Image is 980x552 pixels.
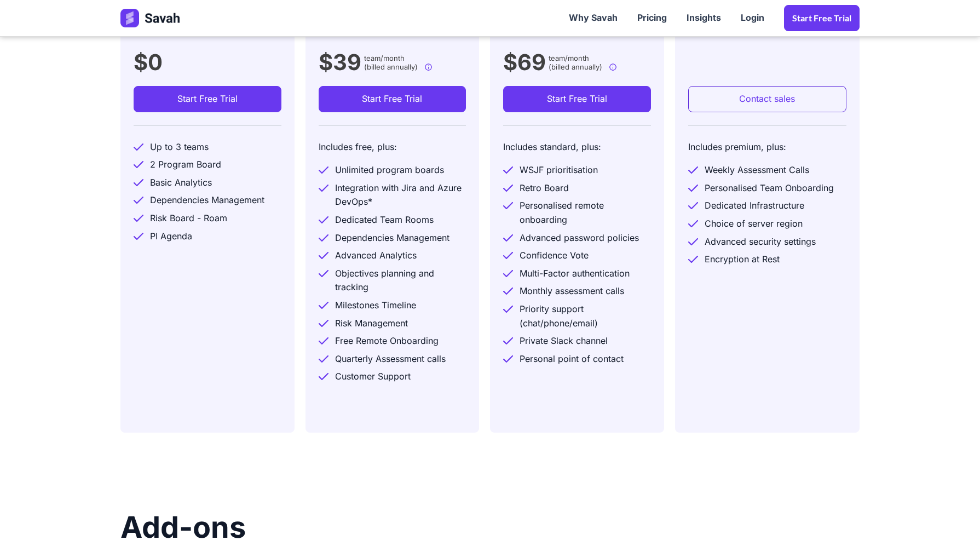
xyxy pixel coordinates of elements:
div: Objectives planning and tracking [335,267,466,295]
a: Start Free Trial [134,86,281,112]
a: Start Free trial [784,5,860,31]
div: WSJF prioritisation [520,163,598,177]
img: info [609,63,617,71]
a: Login [731,1,774,35]
span: team/month [364,53,405,64]
div: Advanced Analytics [335,249,417,263]
div: Includes standard, plus: [503,140,601,160]
div: Personalised Team Onboarding [705,181,834,196]
div: Priority support (chat/phone/email) [520,302,651,330]
div: Personalised remote onboarding [520,199,651,227]
div: Includes premium, plus: [688,140,786,160]
div: Customer Support [335,370,411,384]
div: Includes free, plus: [319,140,397,160]
span: team/month [549,53,589,64]
div: Multi-Factor authentication [520,267,630,281]
div: Dependencies Management [335,231,449,245]
a: Insights [677,1,731,35]
div: Dependencies Management [150,193,264,208]
div: Advanced security settings [705,235,816,249]
div: Milestones Timeline [335,298,416,313]
div: Advanced password policies [520,231,639,245]
div: Risk Board - Roam [150,211,227,226]
a: Pricing [627,1,677,35]
a: Why Savah [559,1,627,35]
div: Weekly Assessment Calls [705,163,809,177]
a: Start Free Trial [503,86,651,112]
div: Retro Board [520,181,569,196]
div: Up to 3 teams [150,140,209,154]
div: Dedicated Team Rooms [335,213,434,227]
div: Basic Analytics [150,176,212,190]
div: Encryption at Rest [705,252,780,267]
a: Contact sales [688,86,847,112]
h1: $39 [319,45,361,80]
div: Private Slack channel [520,334,608,348]
div: Dedicated Infrastructure [705,199,804,213]
div: Integration with Jira and Azure DevOps* [335,181,466,209]
h1: $69 [503,45,546,80]
div: Risk Management [335,317,408,331]
div: Choice of server region [705,217,803,231]
h1: $0 [134,45,163,80]
div: Confidence Vote [520,249,589,263]
div: 2 Program Board [150,158,221,172]
label: (billed annually) [364,61,418,73]
div: Personal point of contact [520,352,624,366]
label: (billed annually) [549,61,602,73]
div: Quarterly Assessment calls [335,352,446,366]
div: Free Remote Onboarding [335,334,439,348]
img: info [424,63,433,71]
h1: Add-ons [120,504,246,551]
div: PI Agenda [150,229,192,244]
div: Unlimited program boards [335,163,444,177]
div: Monthly assessment calls [520,284,624,298]
a: Start Free Trial [319,86,466,112]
